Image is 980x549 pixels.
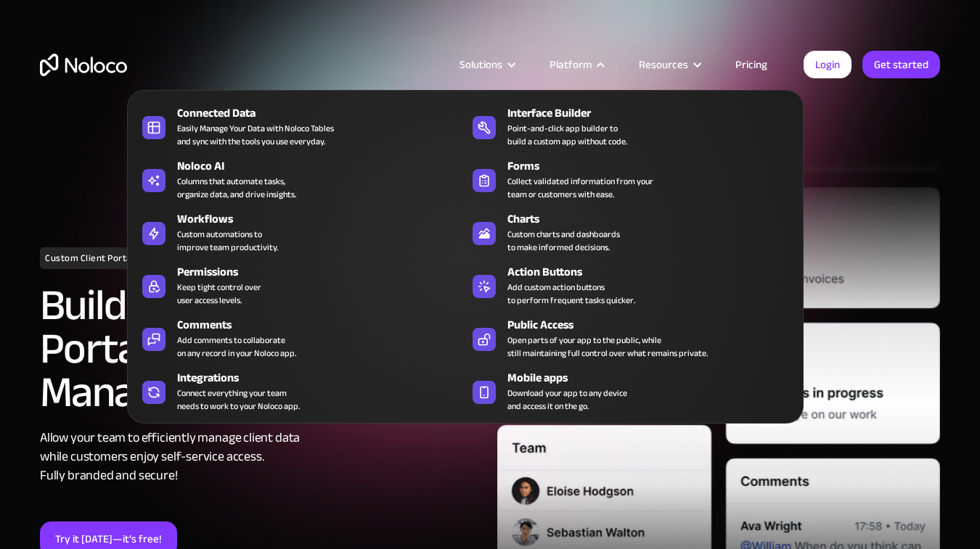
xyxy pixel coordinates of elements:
[507,210,802,228] div: Charts
[177,104,472,122] div: Connected Data
[862,51,940,78] a: Get started
[177,281,261,307] div: Keep tight control over user access levels.
[127,70,804,424] nav: Platform
[135,154,465,204] a: Noloco AIColumns that automate tasks,organize data, and drive insights.
[177,175,296,201] div: Columns that automate tasks, organize data, and drive insights.
[507,104,802,122] div: Interface Builder
[465,207,796,257] a: ChartsCustom charts and dashboardsto make informed decisions.
[135,207,465,257] a: WorkflowsCustom automations toimprove team productivity.
[531,55,621,74] div: Platform
[465,366,796,416] a: Mobile appsDownload your app to any deviceand access it on the go.
[135,313,465,363] a: CommentsAdd comments to collaborateon any record in your Noloco app.
[441,55,531,74] div: Solutions
[507,281,635,307] div: Add custom action buttons to perform frequent tasks quicker.
[177,369,472,387] div: Integrations
[507,387,627,413] span: Download your app to any device and access it on the go.
[177,210,472,228] div: Workflows
[507,369,802,387] div: Mobile apps
[507,263,802,281] div: Action Buttons
[804,51,852,78] a: Login
[465,260,796,310] a: Action ButtonsAdd custom action buttonsto perform frequent tasks quicker.
[135,102,465,151] a: Connected DataEasily Manage Your Data with Noloco Tablesand sync with the tools you use everyday.
[507,157,802,175] div: Forms
[40,429,483,485] div: Allow your team to efficiently manage client data while customers enjoy self-service access. Full...
[507,122,627,148] div: Point-and-click app builder to build a custom app without code.
[40,284,483,414] h2: Build a Custom Client Portal for Seamless Client Management
[507,334,708,360] div: Open parts of your app to the public, while still maintaining full control over what remains priv...
[135,366,465,416] a: IntegrationsConnect everything your teamneeds to work to your Noloco app.
[460,55,502,74] div: Solutions
[550,55,592,74] div: Platform
[507,316,802,334] div: Public Access
[135,260,465,310] a: PermissionsKeep tight control overuser access levels.
[177,157,472,175] div: Noloco AI
[177,122,334,148] div: Easily Manage Your Data with Noloco Tables and sync with the tools you use everyday.
[465,313,796,363] a: Public AccessOpen parts of your app to the public, whilestill maintaining full control over what ...
[621,55,717,74] div: Resources
[177,228,278,254] div: Custom automations to improve team productivity.
[177,263,472,281] div: Permissions
[507,228,620,254] div: Custom charts and dashboards to make informed decisions.
[717,55,785,74] a: Pricing
[639,55,688,74] div: Resources
[40,247,173,269] h1: Custom Client Portal Builder
[40,54,127,76] a: home
[177,387,300,413] div: Connect everything your team needs to work to your Noloco app.
[507,175,653,201] div: Collect validated information from your team or customers with ease.
[465,102,796,151] a: Interface BuilderPoint-and-click app builder tobuild a custom app without code.
[177,334,296,360] div: Add comments to collaborate on any record in your Noloco app.
[465,154,796,204] a: FormsCollect validated information from yourteam or customers with ease.
[177,316,472,334] div: Comments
